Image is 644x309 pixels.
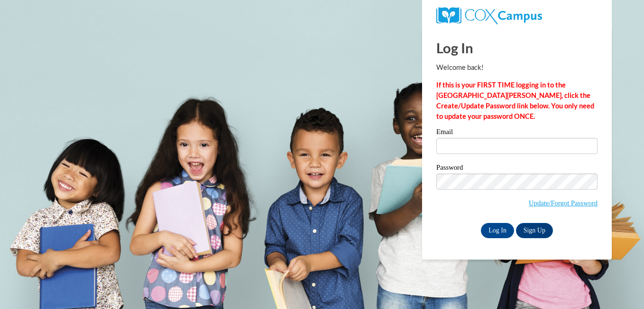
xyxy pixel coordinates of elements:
p: Welcome back! [436,62,598,73]
a: COX Campus [436,11,542,19]
h1: Log In [436,38,598,58]
label: Password [436,164,598,174]
img: COX Campus [436,7,542,24]
strong: If this is your FIRST TIME logging in to the [GEOGRAPHIC_DATA][PERSON_NAME], click the Create/Upd... [436,81,594,120]
label: Email [436,128,598,138]
a: Sign Up [516,223,553,238]
input: Log In [481,223,514,238]
a: Update/Forgot Password [529,199,598,207]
